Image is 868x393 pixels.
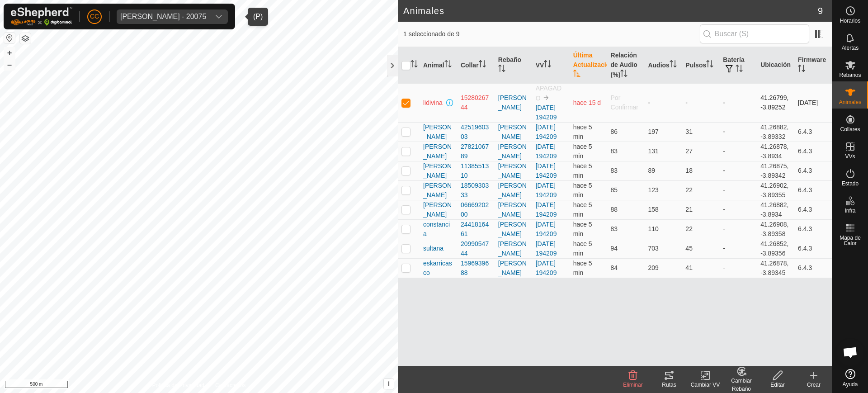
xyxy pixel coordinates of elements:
div: 1138551310 [461,161,491,180]
div: [PERSON_NAME] - 20075 [120,13,206,20]
td: - [719,200,757,219]
td: 6.4.3 [794,258,832,278]
td: 6.4.3 [794,180,832,200]
span: 1 seleccionado de 9 [403,29,700,39]
img: hasta [542,94,550,101]
td: - [719,239,757,258]
button: Capas del Mapa [20,33,31,44]
p-sorticon: Activar para ordenar [479,62,486,69]
td: 41.26882, -3.89332 [757,122,794,142]
th: Pulsos [682,47,719,84]
div: [PERSON_NAME] [498,220,528,239]
td: 18 [682,161,719,180]
p-sorticon: Activar para ordenar [706,62,713,69]
span: Eliminar [623,382,642,388]
p-sorticon: Activar para ordenar [736,66,743,73]
span: Infra [844,208,855,213]
div: [PERSON_NAME] [498,93,528,112]
div: [PERSON_NAME] [498,239,528,258]
span: Ayuda [843,382,858,387]
span: 22 sept 2025, 10:22 [573,260,592,276]
div: [PERSON_NAME] [498,123,528,142]
td: 41.26852, -3.89356 [757,239,794,258]
button: + [4,47,15,58]
p-sorticon: Activar para ordenar [498,66,505,73]
a: [DATE] 194209 [536,182,557,199]
a: Contáctenos [215,381,245,389]
td: 6.4.3 [794,200,832,219]
div: [PERSON_NAME] [498,161,528,180]
a: [DATE] 194209 [536,162,557,179]
div: Rutas [651,381,687,389]
td: 31 [682,122,719,142]
td: 41.26878, -3.89345 [757,258,794,278]
div: 1528026744 [461,93,491,112]
span: lidivina [423,98,443,108]
p-sorticon: Activar para ordenar [798,66,805,73]
span: 85 [611,186,618,194]
span: 22 sept 2025, 10:21 [573,123,592,140]
a: [DATE] 194209 [536,221,557,237]
span: 86 [611,128,618,135]
p-sorticon: Activar para ordenar [410,62,418,69]
div: 1596939688 [461,259,491,278]
th: VV [532,47,570,84]
td: [DATE] [794,83,832,122]
span: i [388,380,390,388]
td: - [719,122,757,142]
div: [PERSON_NAME] [498,142,528,161]
td: 41.26902, -3.89355 [757,180,794,200]
a: [DATE] 194209 [536,240,557,257]
th: Relación de Audio (%) [607,47,645,84]
th: Ubicación [757,47,794,84]
div: 0666920200 [461,200,491,219]
td: 41 [682,258,719,278]
td: 89 [644,161,682,180]
span: [PERSON_NAME] [423,181,453,200]
a: Política de Privacidad [152,381,204,389]
td: 197 [644,122,682,142]
span: 22 sept 2025, 10:22 [573,182,592,199]
td: - [682,83,719,122]
span: sultana [423,244,443,253]
span: VVs [845,154,855,159]
span: APAGADO [536,85,561,102]
div: Editar [759,381,796,389]
td: 209 [644,258,682,278]
div: dropdown trigger [210,9,228,24]
div: Cambiar Rebaño [723,377,759,393]
span: Rebaños [839,72,861,78]
th: Animal [420,47,457,84]
span: Horarios [840,18,860,24]
span: 9 [818,4,823,18]
th: Collar [457,47,495,84]
a: [DATE] 194209 [536,143,557,160]
div: [PERSON_NAME] [498,181,528,200]
p-sorticon: Activar para ordenar [573,71,580,78]
td: 6.4.3 [794,239,832,258]
input: Buscar (S) [700,24,809,43]
span: 94 [611,245,618,252]
td: 22 [682,219,719,239]
a: [DATE] 194209 [536,123,557,140]
span: Olegario Arranz Rodrigo - 20075 [117,9,210,24]
div: 2099054744 [461,239,491,258]
span: 6 sept 2025, 20:07 [573,99,601,106]
img: Logo Gallagher [11,7,72,26]
span: [PERSON_NAME] [423,123,453,142]
button: i [384,379,394,389]
div: 4251960303 [461,123,491,142]
a: Ayuda [832,365,868,391]
p-sorticon: Activar para ordenar [444,62,452,69]
td: 123 [644,180,682,200]
h2: Animales [403,5,818,16]
span: Collares [840,127,860,132]
td: 41.26875, -3.89342 [757,161,794,180]
span: Alertas [842,45,859,51]
span: 22 sept 2025, 10:22 [573,240,592,257]
span: 83 [611,147,618,155]
a: [DATE] 194209 [536,104,557,121]
td: 158 [644,200,682,219]
th: Última Actualización [570,47,607,84]
span: 22 sept 2025, 10:22 [573,201,592,218]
